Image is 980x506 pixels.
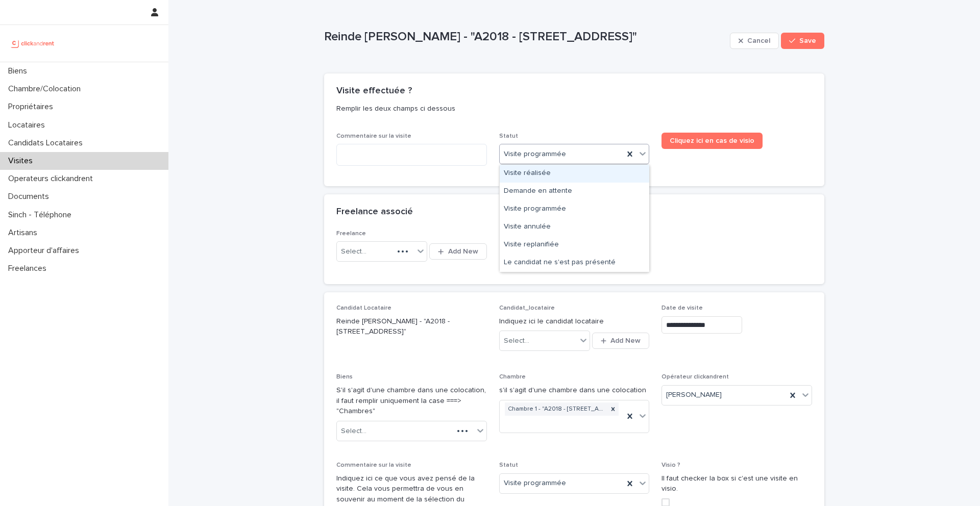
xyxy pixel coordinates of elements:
div: Chambre 1 - "A2018 - [STREET_ADDRESS]" [505,402,608,416]
div: Visite annulée [500,218,649,236]
span: Commentaire sur la visite [336,133,411,139]
span: Commentaire sur la visite [336,462,411,468]
p: Operateurs clickandrent [4,174,101,184]
p: Reinde [PERSON_NAME] - "A2018 - [STREET_ADDRESS]" [336,316,487,338]
div: Select... [504,336,529,346]
img: UCB0brd3T0yccxBKYDjQ [8,33,58,54]
p: Il faut checker la box si c'est une visite en visio. [661,473,812,495]
button: Cancel [730,33,779,49]
p: S'il s'agit d'une chambre dans une colocation, il faut remplir uniquement la case ===> "Chambres" [336,385,487,417]
span: Visite programmée [504,149,566,160]
span: [PERSON_NAME] [666,390,722,400]
button: Add New [592,333,649,349]
p: Documents [4,192,57,201]
p: Artisans [4,228,45,238]
span: Cancel [747,37,770,44]
span: Add New [448,248,478,255]
span: Add New [610,337,641,344]
span: Statut [499,133,518,139]
p: s'il s'agit d'une chambre dans une colocation [499,385,650,396]
div: Select... [341,246,366,257]
p: Remplir les deux champs ci dessous [336,104,808,113]
p: Visites [4,156,41,166]
p: Apporteur d'affaires [4,246,87,256]
span: Cliquez ici en cas de visio [670,137,754,144]
span: Opérateur clickandrent [661,374,729,380]
p: Sinch - Téléphone [4,210,80,220]
p: Indiquez ici le candidat locataire [499,316,650,327]
div: Demande en attente [500,183,649,200]
div: Le candidat ne s'est pas présenté [500,254,649,272]
p: Reinde [PERSON_NAME] - "A2018 - [STREET_ADDRESS]" [324,30,726,44]
span: Candidat_locataire [499,305,555,311]
p: Propriétaires [4,102,61,112]
span: Candidat Locataire [336,305,391,311]
h2: Freelance associé [336,207,413,218]
span: Visio ? [661,462,680,468]
span: Statut [499,462,518,468]
h2: Visite effectuée ? [336,86,412,97]
button: Add New [429,243,486,260]
p: Freelances [4,264,55,273]
p: Locataires [4,120,53,130]
p: Biens [4,66,35,76]
p: Chambre/Colocation [4,84,89,94]
span: Save [799,37,816,44]
span: Visite programmée [504,478,566,489]
button: Save [781,33,824,49]
span: Biens [336,374,353,380]
span: Freelance [336,231,366,237]
span: Date de visite [661,305,703,311]
div: Visite programmée [500,200,649,218]
a: Cliquez ici en cas de visio [661,133,763,149]
div: Visite replanifiée [500,236,649,254]
span: Chambre [499,374,526,380]
div: Select... [341,426,366,437]
div: Visite réalisée [500,165,649,183]
p: Candidats Locataires [4,138,91,148]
